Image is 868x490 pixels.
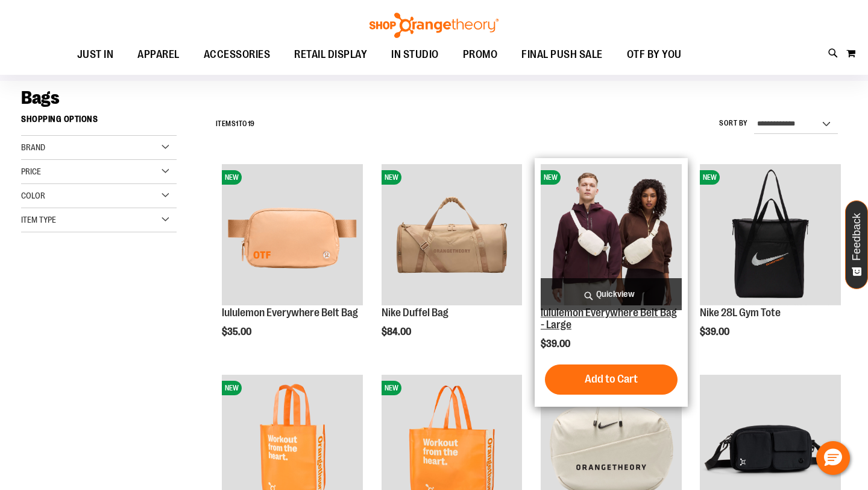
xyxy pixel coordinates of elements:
[368,13,500,38] img: Shop Orangetheory
[137,41,180,68] span: APPAREL
[379,41,451,69] a: IN STUDIO
[700,170,720,185] span: NEW
[391,41,439,68] span: IN STUDIO
[541,164,682,307] a: lululemon Everywhere Belt Bag - LargeNEW
[77,41,114,68] span: JUST IN
[21,215,56,224] span: Item Type
[236,119,239,128] span: 1
[216,158,369,368] div: product
[816,441,850,475] button: Hello, have a question? Let’s chat.
[627,41,682,68] span: OTF BY YOU
[21,142,45,152] span: Brand
[541,170,561,185] span: NEW
[382,381,401,395] span: NEW
[541,339,572,349] span: $39.00
[382,164,523,307] a: Nike Duffel BagNEW
[509,41,615,69] a: FINAL PUSH SALE
[21,191,45,200] span: Color
[376,158,529,368] div: product
[585,372,638,386] span: Add to Cart
[719,118,748,129] label: Sort By
[222,326,253,337] span: $35.00
[463,41,498,68] span: PROMO
[382,170,401,185] span: NEW
[294,41,367,68] span: RETAIL DISPLAY
[216,115,255,133] h2: Items to
[204,41,271,68] span: ACCESSORIES
[222,307,358,319] a: lululemon Everywhere Belt Bag
[700,326,731,337] span: $39.00
[451,41,510,69] a: PROMO
[21,167,41,176] span: Price
[65,41,126,69] a: JUST IN
[125,41,192,69] a: APPAREL
[541,278,682,310] a: Quickview
[21,87,59,108] span: Bags
[545,364,678,395] button: Add to Cart
[222,164,363,305] img: lululemon Everywhere Belt Bag
[248,119,255,128] span: 19
[192,41,283,68] a: ACCESSORIES
[21,109,177,136] strong: Shopping Options
[222,381,242,395] span: NEW
[615,41,694,69] a: OTF BY YOU
[521,41,603,68] span: FINAL PUSH SALE
[541,164,682,305] img: lululemon Everywhere Belt Bag - Large
[382,307,448,319] a: Nike Duffel Bag
[541,307,677,331] a: lululemon Everywhere Belt Bag - Large
[222,170,242,185] span: NEW
[700,307,781,319] a: Nike 28L Gym Tote
[222,164,363,307] a: lululemon Everywhere Belt Bag NEW
[282,41,379,69] a: RETAIL DISPLAY
[851,213,863,261] span: Feedback
[382,326,413,337] span: $84.00
[694,158,847,368] div: product
[535,158,688,406] div: product
[700,164,841,305] img: Nike 28L Gym Tote
[382,164,523,305] img: Nike Duffel Bag
[700,164,841,307] a: Nike 28L Gym ToteNEW
[845,200,868,289] button: Feedback - Show survey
